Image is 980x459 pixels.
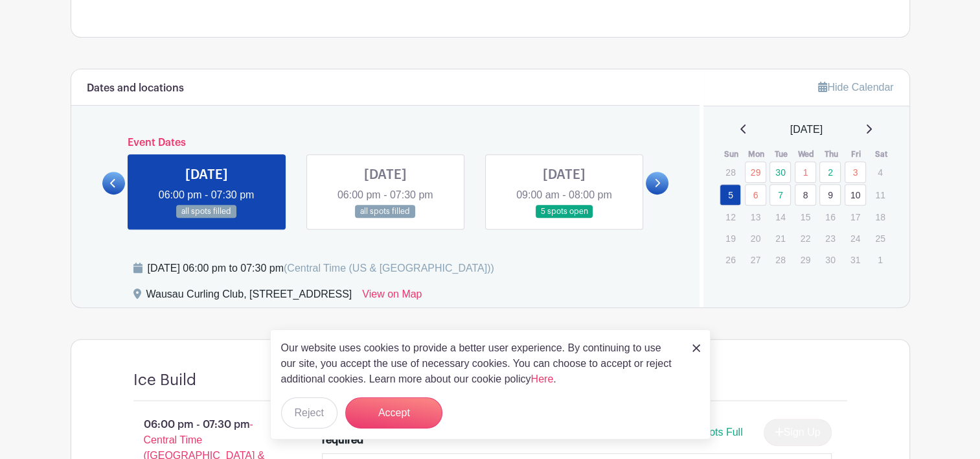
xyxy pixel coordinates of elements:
[345,397,442,429] button: Accept
[146,287,352,307] div: Wausau Curling Club, [STREET_ADDRESS]
[745,161,766,183] a: 29
[281,340,679,387] p: Our website uses cookies to provide a better user experience. By continuing to use our site, you ...
[845,184,866,206] a: 10
[845,207,866,227] p: 17
[744,148,769,161] th: Mon
[745,207,766,227] p: 13
[818,82,893,93] a: Hide Calendar
[869,148,894,161] th: Sat
[844,148,869,161] th: Fri
[148,261,494,276] div: [DATE] 06:00 pm to 07:30 pm
[769,184,791,206] a: 7
[281,397,337,429] button: Reject
[745,228,766,248] p: 20
[869,228,891,248] p: 25
[769,207,791,227] p: 14
[795,184,816,206] a: 8
[769,228,791,248] p: 21
[284,263,494,274] span: (Central Time (US & [GEOGRAPHIC_DATA]))
[692,344,700,352] img: close_button-5f87c8562297e5c2d7936805f587ecaba9071eb48480494691a3f1689db116b3.svg
[819,148,844,161] th: Thu
[769,148,794,161] th: Tue
[819,207,841,227] p: 16
[720,162,741,182] p: 28
[769,161,791,183] a: 30
[819,228,841,248] p: 23
[845,161,866,183] a: 3
[819,250,841,270] p: 30
[745,250,766,270] p: 27
[719,148,744,161] th: Sun
[720,207,741,227] p: 12
[745,184,766,206] a: 6
[87,82,184,95] h6: Dates and locations
[696,427,742,438] span: Spots Full
[795,228,816,248] p: 22
[869,185,891,205] p: 11
[125,137,646,149] h6: Event Dates
[795,207,816,227] p: 15
[795,250,816,270] p: 29
[720,250,741,270] p: 26
[869,207,891,227] p: 18
[819,184,841,206] a: 9
[819,161,841,183] a: 2
[720,184,741,206] a: 5
[869,250,891,270] p: 1
[845,228,866,248] p: 24
[133,371,196,390] h4: Ice Build
[845,250,866,270] p: 31
[869,162,891,182] p: 4
[531,373,554,384] a: Here
[769,250,791,270] p: 28
[362,287,422,307] a: View on Map
[720,228,741,248] p: 19
[795,161,816,183] a: 1
[794,148,819,161] th: Wed
[790,122,823,137] span: [DATE]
